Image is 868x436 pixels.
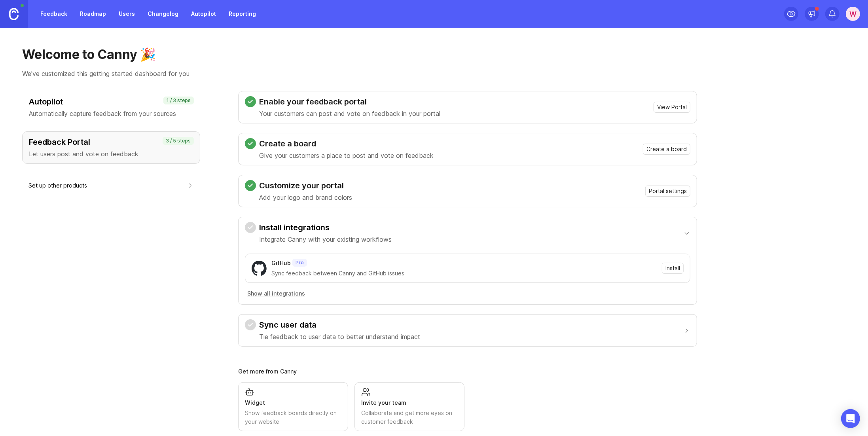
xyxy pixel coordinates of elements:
[224,7,261,21] a: Reporting
[245,409,341,426] div: Show feedback boards directly on your website
[245,289,690,298] a: Show all integrations
[9,8,19,20] img: Canny Home
[75,7,111,21] a: Roadmap
[22,91,200,123] button: AutopilotAutomatically capture feedback from your sources1 / 3 steps
[22,69,846,78] p: We've customized this getting started dashboard for you
[646,145,687,153] span: Create a board
[22,47,846,63] h1: Welcome to Canny 🎉
[29,96,193,107] h3: Autopilot
[665,264,680,272] span: Install
[238,382,348,431] a: WidgetShow feedback boards directly on your website
[259,193,352,202] p: Add your logo and brand colors
[259,332,420,341] p: Tie feedback to user data to better understand impact
[28,176,194,194] button: Set up other products
[259,96,440,107] h3: Enable your feedback portal
[36,7,72,21] a: Feedback
[271,269,657,278] div: Sync feedback between Canny and GitHub issues
[649,187,687,195] span: Portal settings
[259,319,420,330] h3: Sync user data
[22,131,200,164] button: Feedback PortalLet users post and vote on feedback3 / 5 steps
[271,259,291,267] div: GitHub
[259,222,392,233] h3: Install integrations
[643,144,690,155] button: Create a board
[245,398,341,407] div: Widget
[657,103,687,111] span: View Portal
[143,7,183,21] a: Changelog
[166,138,191,144] p: 3 / 5 steps
[259,109,440,118] p: Your customers can post and vote on feedback in your portal
[245,315,690,346] button: Sync user dataTie feedback to user data to better understand impact
[252,261,267,276] img: GitHub
[296,260,304,266] p: Pro
[361,409,458,426] div: Collaborate and get more eyes on customer feedback
[354,382,464,431] a: Invite your teamCollaborate and get more eyes on customer feedback
[259,180,352,191] h3: Customize your portal
[662,263,684,274] button: Install
[259,138,434,149] h3: Create a board
[114,7,140,21] a: Users
[259,151,434,160] p: Give your customers a place to post and vote on feedback
[361,398,458,407] div: Invite your team
[259,235,392,244] p: Integrate Canny with your existing workflows
[645,186,690,197] button: Portal settings
[238,369,697,374] div: Get more from Canny
[846,7,860,21] button: W
[654,102,690,113] button: View Portal
[245,217,690,249] button: Install integrationsIntegrate Canny with your existing workflows
[186,7,221,21] a: Autopilot
[29,109,193,118] p: Automatically capture feedback from your sources
[245,249,690,304] div: Install integrationsIntegrate Canny with your existing workflows
[167,97,191,104] p: 1 / 3 steps
[245,289,307,298] button: Show all integrations
[841,409,860,428] div: Open Intercom Messenger
[29,149,193,159] p: Let users post and vote on feedback
[29,136,193,148] h3: Feedback Portal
